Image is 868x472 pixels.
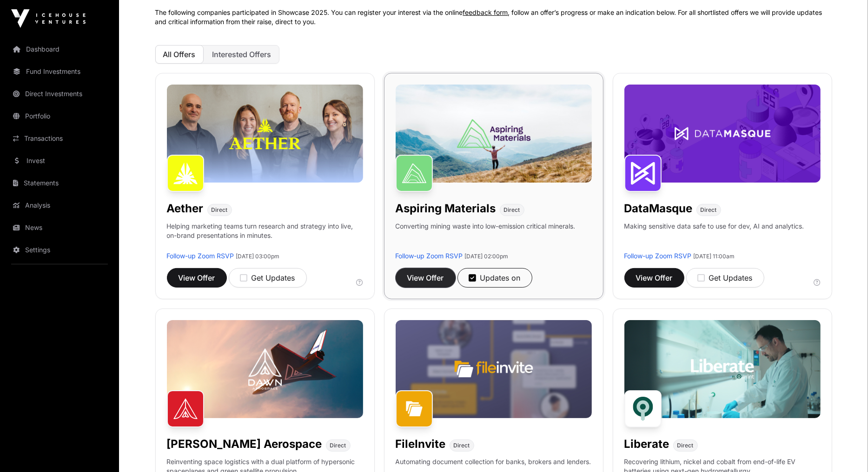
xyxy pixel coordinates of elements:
a: Analysis [7,195,112,216]
a: News [7,217,112,238]
a: Invest [7,151,112,171]
p: Helping marketing teams turn research and strategy into live, on-brand presentations in minutes. [167,222,363,251]
div: Updates on [469,272,521,283]
img: Aspiring Materials [396,155,433,192]
img: Aspiring-Banner.jpg [396,85,592,183]
span: Interested Offers [212,50,272,59]
p: Making sensitive data safe to use for dev, AI and analytics. [624,222,804,251]
button: Updates on [457,268,532,288]
p: The following companies participated in Showcase 2025. You can register your interest via the onl... [155,8,832,26]
span: Direct [677,442,694,449]
span: [DATE] 02:00pm [465,253,509,260]
img: File-Invite-Banner.jpg [396,320,592,418]
span: Direct [212,206,228,214]
span: [DATE] 03:00pm [236,253,280,260]
button: Interested Offers [205,45,279,64]
img: Dawn Aerospace [167,390,204,427]
img: Aether-Banner.jpg [167,85,363,183]
div: Get Updates [240,272,295,283]
img: DataMasque [624,155,662,192]
a: Statements [7,173,112,193]
span: Direct [504,206,520,214]
a: Settings [7,240,112,260]
a: Transactions [7,128,112,149]
a: Fund Investments [7,61,112,82]
a: feedback form [463,8,508,16]
button: Get Updates [686,268,764,288]
span: Direct [330,442,346,449]
img: Liberate-Banner.jpg [624,320,821,418]
img: Icehouse Ventures Logo [11,9,86,28]
a: Direct Investments [7,84,112,104]
p: Converting mining waste into low-emission critical minerals. [396,222,576,251]
img: DataMasque-Banner.jpg [624,85,821,183]
button: View Offer [167,268,227,288]
h1: Aspiring Materials [396,201,496,216]
h1: FileInvite [396,437,446,452]
div: Get Updates [698,272,753,283]
a: Follow-up Zoom RSVP [167,252,234,260]
a: Follow-up Zoom RSVP [396,252,463,260]
a: Follow-up Zoom RSVP [624,252,692,260]
iframe: Chat Widget [822,427,868,472]
img: Aether [167,155,204,192]
span: [DATE] 11:00am [694,253,735,260]
span: Direct [454,442,470,449]
span: View Offer [407,272,444,283]
span: All Offers [163,50,196,59]
span: View Offer [636,272,673,283]
img: Dawn-Banner.jpg [167,320,363,418]
h1: DataMasque [624,201,693,216]
img: Liberate [624,390,662,427]
h1: Aether [167,201,204,216]
h1: [PERSON_NAME] Aerospace [167,437,322,452]
a: Portfolio [7,106,112,126]
button: Get Updates [229,268,307,288]
a: Dashboard [7,39,112,59]
button: View Offer [396,268,456,288]
span: View Offer [179,272,215,283]
h1: Liberate [624,437,669,452]
img: FileInvite [396,390,433,427]
button: View Offer [624,268,684,288]
span: Direct [701,206,717,214]
button: All Offers [155,45,204,64]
